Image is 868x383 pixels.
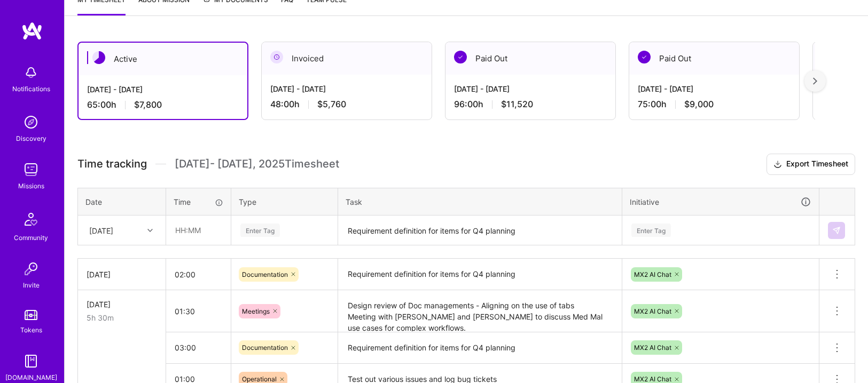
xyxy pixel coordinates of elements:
span: MX2 AI Chat [634,270,671,278]
div: Time [174,196,223,208]
span: $5,760 [317,99,346,110]
img: teamwork [20,159,42,180]
span: Meetings [242,307,270,315]
div: Invite [23,280,40,291]
div: Tokens [20,324,42,336]
div: Notifications [12,83,50,94]
input: HH:MM [167,216,230,244]
div: Community [14,232,48,243]
span: MX2 AI Chat [634,375,671,383]
div: Missions [18,180,44,192]
div: [DOMAIN_NAME] [5,372,57,383]
img: Community [18,206,44,232]
img: right [813,77,817,85]
th: Task [338,188,622,216]
img: bell [20,62,42,83]
div: Initiative [630,196,811,208]
img: Submit [832,226,841,235]
div: Enter Tag [631,222,671,238]
textarea: Requirement definition for items for Q4 planning [339,333,621,363]
img: Paid Out [454,51,467,63]
span: MX2 AI Chat [634,307,671,315]
div: Paid Out [629,42,799,75]
img: discovery [20,111,42,133]
div: Enter Tag [240,222,280,238]
button: Export Timesheet [767,154,855,175]
input: HH:MM [166,260,231,289]
div: [DATE] - [DATE] [270,83,423,94]
img: tokens [25,310,37,320]
div: 48:00 h [270,99,423,110]
div: [DATE] [89,225,113,236]
span: Documentation [242,344,288,352]
img: Paid Out [638,51,651,63]
span: $9,000 [684,99,714,110]
div: 5h 30m [87,312,157,323]
span: Operational [242,375,277,383]
textarea: Requirement definition for items for Q4 planning [339,260,621,289]
div: Active [79,43,247,75]
img: logo [21,21,43,41]
div: 96:00 h [454,99,607,110]
div: [DATE] [87,269,157,280]
th: Type [231,188,338,216]
img: guide book [20,350,42,372]
div: [DATE] [87,299,157,310]
span: Documentation [242,270,288,278]
i: icon Download [773,159,782,170]
div: 65:00 h [87,99,239,110]
div: 75:00 h [638,99,791,110]
span: MX2 AI Chat [634,344,671,352]
div: [DATE] - [DATE] [87,84,239,95]
span: Time tracking [77,157,147,171]
img: Invite [20,258,42,280]
i: icon Chevron [147,228,153,233]
th: Date [78,188,166,216]
span: $7,800 [134,99,162,110]
div: Discovery [16,133,46,144]
input: HH:MM [166,333,231,362]
div: Invoiced [262,42,432,75]
textarea: Design review of Doc managements - Aligning on the use of tabs Meeting with [PERSON_NAME] and [PE... [339,291,621,331]
img: Active [92,51,105,64]
img: Invoiced [270,51,283,63]
input: HH:MM [166,297,231,325]
div: [DATE] - [DATE] [454,83,607,94]
div: Paid Out [445,42,615,75]
div: [DATE] - [DATE] [638,83,791,94]
span: $11,520 [501,99,533,110]
span: [DATE] - [DATE] , 2025 Timesheet [175,157,339,171]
